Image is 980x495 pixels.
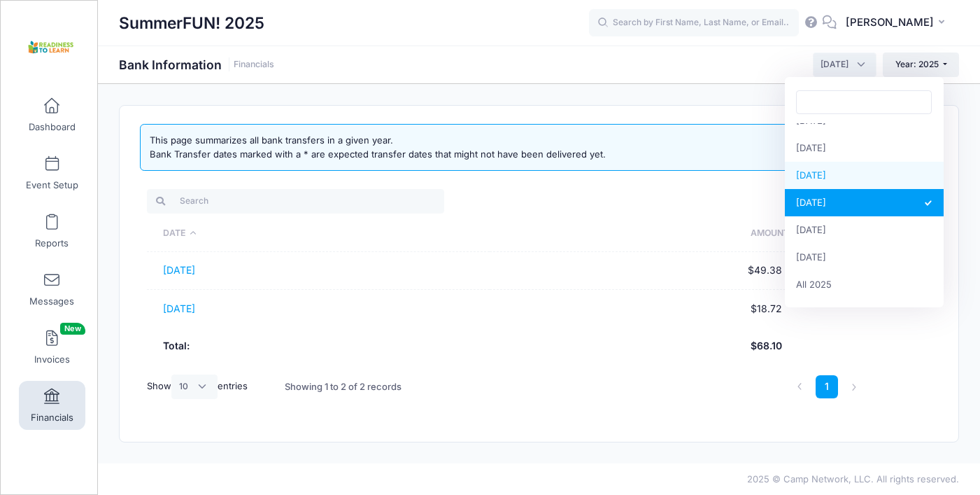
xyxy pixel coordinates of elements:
[150,134,606,161] div: This page summarizes all bank transfers in a given year. Bank Transfer dates marked with a * are ...
[34,354,70,365] span: Invoices
[147,216,490,252] th: Date: activate to sort column descending
[147,328,490,365] th: Total:
[490,252,789,290] td: $49.38
[837,7,959,39] button: [PERSON_NAME]
[895,59,939,69] span: Year: 2025
[747,473,959,484] span: 2025 © Camp Network, LLC. All rights reserved.
[816,375,839,398] a: 1
[26,179,78,191] span: Event Setup
[163,302,195,314] a: [DATE]
[883,53,959,76] button: Year: 2025
[846,15,934,30] span: [PERSON_NAME]
[60,323,85,335] span: New
[19,148,85,197] a: Event Setup
[1,15,99,81] a: SummerFUN! 2025
[19,90,85,139] a: Dashboard
[234,60,274,70] a: Financials
[147,189,444,213] input: Search
[785,134,944,162] li: [DATE]
[35,237,69,249] span: Reports
[490,290,789,327] td: $18.72
[490,216,789,252] th: Amount: activate to sort column ascending
[31,412,73,424] span: Financials
[785,244,944,271] li: [DATE]
[19,207,85,256] a: Reports
[147,375,248,398] label: Show entries
[119,7,264,39] h1: SummerFUN! 2025
[163,264,195,276] a: [DATE]
[821,58,848,71] span: October 2025
[490,328,789,365] th: $68.10
[796,90,932,114] input: Search
[171,375,218,398] select: Showentries
[785,162,944,189] li: [DATE]
[813,53,876,76] span: October 2025
[24,22,76,74] img: SummerFUN! 2025
[785,189,944,216] li: [DATE]
[29,121,76,133] span: Dashboard
[785,271,944,298] li: All 2025
[285,371,402,403] div: Showing 1 to 2 of 2 records
[19,265,85,314] a: Messages
[589,9,799,37] input: Search by First Name, Last Name, or Email...
[29,295,74,307] span: Messages
[785,216,944,244] li: [DATE]
[119,57,274,72] h1: Bank Information
[19,381,85,430] a: Financials
[19,323,85,372] a: InvoicesNew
